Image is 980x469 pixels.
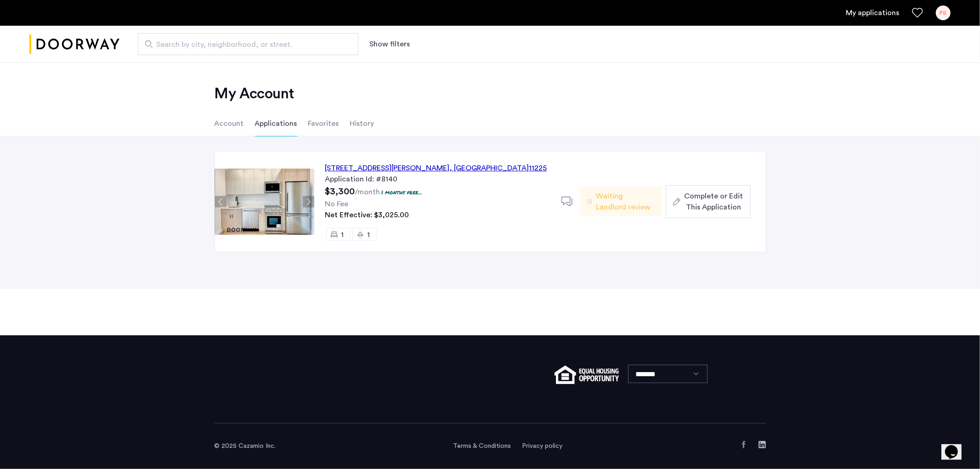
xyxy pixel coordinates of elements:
[628,365,708,383] select: Language select
[912,7,923,18] a: Favorites
[215,196,227,208] button: Previous apartment
[29,27,119,62] a: Cazamio logo
[759,441,766,448] a: LinkedIn
[341,231,344,238] span: 1
[555,366,618,384] img: equal-housing.png
[215,111,244,136] li: Account
[29,27,119,62] img: logo
[325,187,355,196] span: $3,300
[355,188,380,196] sub: /month
[325,200,349,208] span: No Fee
[350,111,374,136] li: History
[453,441,511,451] a: Terms and conditions
[740,441,748,448] a: Facebook
[666,185,750,218] button: button
[522,441,563,451] a: Privacy policy
[450,164,529,172] span: , [GEOGRAPHIC_DATA]
[308,111,339,136] li: Favorites
[325,174,550,185] div: Application Id: #8140
[684,191,743,213] span: Complete or Edit This Application
[325,211,409,219] span: Net Effective: $3,025.00
[382,188,423,196] p: 1 months free...
[215,169,314,235] img: Apartment photo
[215,443,276,449] span: © 2025 Cazamio Inc.
[303,196,314,208] button: Next apartment
[941,432,971,460] iframe: chat widget
[325,163,547,174] div: [STREET_ADDRESS][PERSON_NAME] 11225
[846,7,899,18] a: My application
[156,39,333,50] span: Search by city, neighborhood, or street.
[215,85,766,103] h2: My Account
[255,111,297,136] li: Applications
[936,6,951,20] div: PS
[368,231,370,238] span: 1
[596,191,655,213] span: Waiting Landlord review
[369,39,410,50] button: Show or hide filters
[138,33,358,55] input: Apartment Search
